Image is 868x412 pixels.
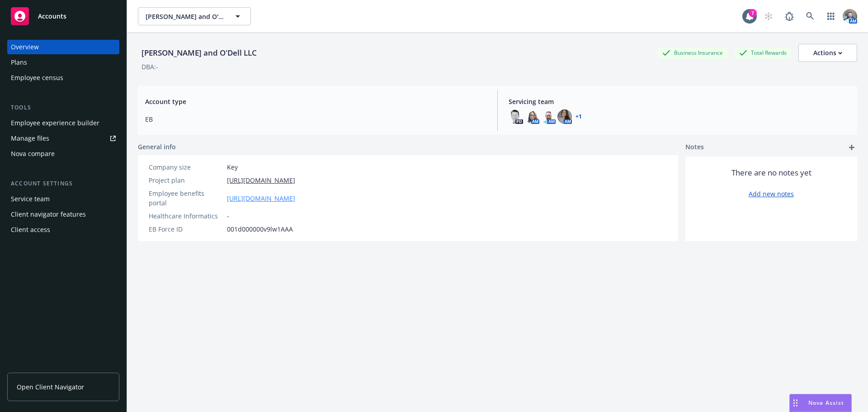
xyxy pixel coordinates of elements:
[658,47,727,58] div: Business Insurance
[146,12,224,21] span: [PERSON_NAME] and O'Dell LLC
[780,7,798,25] a: Report a Bug
[11,55,27,70] div: Plans
[38,13,66,20] span: Accounts
[11,40,39,54] div: Overview
[843,9,857,24] img: photo
[790,394,801,412] div: Drag to move
[11,223,50,237] div: Client access
[227,211,229,221] span: -
[149,175,223,185] div: Project plan
[7,207,119,222] a: Client navigator features
[7,147,119,161] a: Nova compare
[138,47,260,59] div: [PERSON_NAME] and O'Dell LLC
[685,142,704,153] span: Notes
[11,71,63,85] div: Employee census
[7,55,119,70] a: Plans
[17,382,84,392] span: Open Client Navigator
[525,109,539,124] img: photo
[138,7,251,25] button: [PERSON_NAME] and O'Dell LLC
[227,224,293,234] span: 001d000000v9lw1AAA
[7,179,119,188] div: Account settings
[808,399,844,407] span: Nova Assist
[145,97,486,106] span: Account type
[735,47,791,58] div: Total Rewards
[149,189,223,208] div: Employee benefits portal
[7,71,119,85] a: Employee census
[798,44,857,62] button: Actions
[227,162,238,172] span: Key
[749,9,757,17] div: 7
[11,207,86,222] div: Client navigator features
[11,131,49,146] div: Manage files
[227,194,295,203] a: [URL][DOMAIN_NAME]
[822,7,840,25] a: Switch app
[7,4,119,29] a: Accounts
[541,109,556,124] img: photo
[11,147,55,161] div: Nova compare
[227,175,295,185] a: [URL][DOMAIN_NAME]
[7,116,119,130] a: Employee experience builder
[509,97,850,106] span: Servicing team
[557,109,572,124] img: photo
[7,192,119,206] a: Service team
[145,114,486,124] span: EB
[7,223,119,237] a: Client access
[731,167,811,178] span: There are no notes yet
[11,116,99,130] div: Employee experience builder
[149,162,223,172] div: Company size
[749,189,794,199] a: Add new notes
[149,211,223,221] div: Healthcare Informatics
[142,62,158,71] div: DBA: -
[7,40,119,54] a: Overview
[801,7,819,25] a: Search
[11,192,50,206] div: Service team
[576,114,582,119] a: +1
[7,131,119,146] a: Manage files
[759,7,778,25] a: Start snowing
[138,142,176,152] span: General info
[789,394,852,412] button: Nova Assist
[149,224,223,234] div: EB Force ID
[846,142,857,153] a: add
[509,109,523,124] img: photo
[7,103,119,112] div: Tools
[813,44,842,62] div: Actions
